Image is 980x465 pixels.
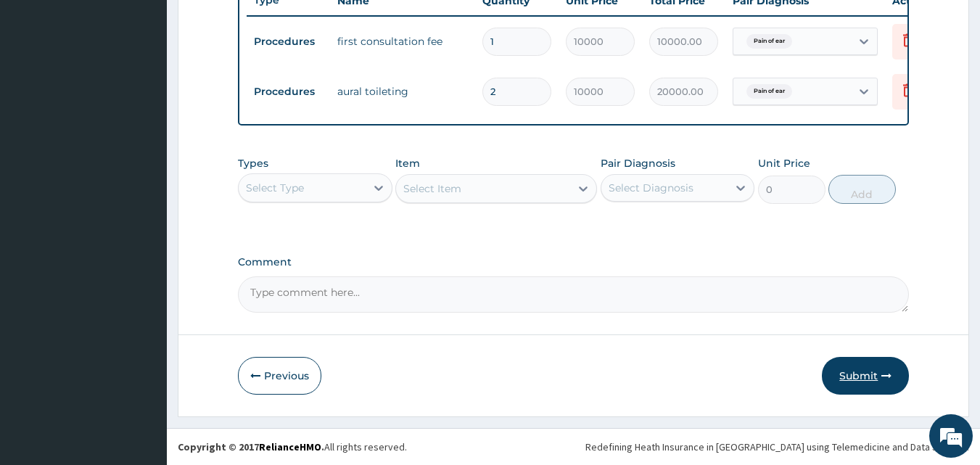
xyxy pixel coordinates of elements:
td: Procedures [247,78,330,105]
button: Submit [822,357,909,395]
button: Previous [238,357,321,395]
div: Select Type [246,181,304,195]
label: Unit Price [758,156,810,170]
div: Redefining Heath Insurance in [GEOGRAPHIC_DATA] using Telemedicine and Data Science! [585,440,969,454]
td: Procedures [247,28,330,55]
span: We're online! [84,140,200,287]
img: d_794563401_company_1708531726252_794563401 [27,73,59,109]
label: Item [395,156,420,170]
footer: All rights reserved. [167,428,980,465]
button: Add [828,175,896,204]
label: Types [238,157,268,170]
td: aural toileting [330,77,475,106]
a: RelianceHMO [259,440,321,453]
td: first consultation fee [330,27,475,56]
div: Select Diagnosis [609,181,693,195]
strong: Copyright © 2017 . [178,440,324,453]
span: Pain of ear [746,84,792,99]
label: Comment [238,256,910,268]
div: Chat with us now [75,81,244,100]
label: Pair Diagnosis [601,156,675,170]
textarea: Type your message and hit 'Enter' [7,310,276,361]
span: Pain of ear [746,34,792,49]
div: Minimize live chat window [238,7,273,42]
